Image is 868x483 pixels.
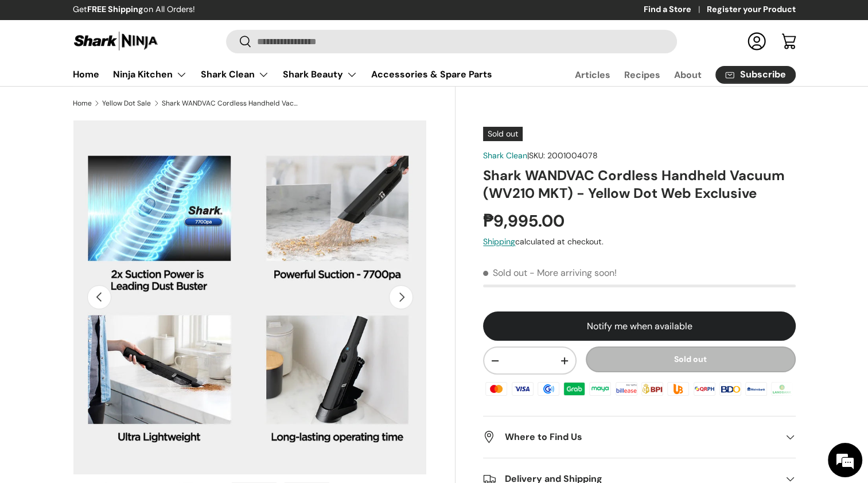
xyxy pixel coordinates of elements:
span: Sold out [483,267,527,279]
a: Accessories & Spare Parts [371,63,492,85]
a: Recipes [624,64,660,86]
summary: Ninja Kitchen [106,63,194,86]
span: Sold out [483,127,523,141]
div: Chat with us now [60,64,193,79]
a: Register your Product [707,3,796,16]
strong: FREE Shipping [87,4,143,14]
summary: Where to Find Us [483,416,795,458]
img: visa [509,380,535,398]
p: - More arriving soon! [530,267,617,279]
summary: Shark Clean [194,63,276,86]
a: About [674,64,702,86]
div: calculated at checkout. [483,236,795,248]
img: bdo [718,380,743,398]
a: Shipping [483,236,515,247]
h1: Shark WANDVAC Cordless Handheld Vacuum (WV210 MKT) - Yellow Dot Web Exclusive [483,166,795,202]
img: gcash [536,380,561,398]
h2: Where to Find Us [483,430,777,444]
img: billease [614,380,639,398]
img: master [484,380,509,398]
a: Subscribe [715,66,796,84]
span: 2001004078 [547,150,598,161]
p: Get on All Orders! [73,3,195,16]
img: qrph [691,380,717,398]
img: maya [587,380,613,398]
img: grabpay [562,380,587,398]
a: Home [73,100,92,107]
img: ubp [665,380,691,398]
nav: Primary [73,63,492,86]
a: Articles [575,64,610,86]
a: Home [73,63,99,85]
nav: Secondary [547,63,796,86]
summary: Shark Beauty [276,63,364,86]
span: | [527,150,598,161]
div: Minimize live chat window [188,6,216,33]
a: Shark WANDVAC Cordless Handheld Vacuum (WV210 MKT) - Yellow Dot Web Exclusive [162,100,299,107]
textarea: Type your message and hit 'Enter' [6,313,219,353]
a: Find a Store [644,3,707,16]
img: Shark Ninja Philippines [73,30,159,52]
img: bpi [640,380,665,398]
span: Subscribe [740,70,786,79]
img: landbank [769,380,795,398]
span: We're online! [67,145,158,260]
strong: ₱9,995.00 [483,211,567,232]
a: Shark Clean [483,150,527,161]
span: SKU: [529,150,545,161]
a: Yellow Dot Sale [102,100,151,107]
img: metrobank [744,380,769,398]
nav: Breadcrumbs [73,98,456,108]
button: Sold out [586,346,796,372]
